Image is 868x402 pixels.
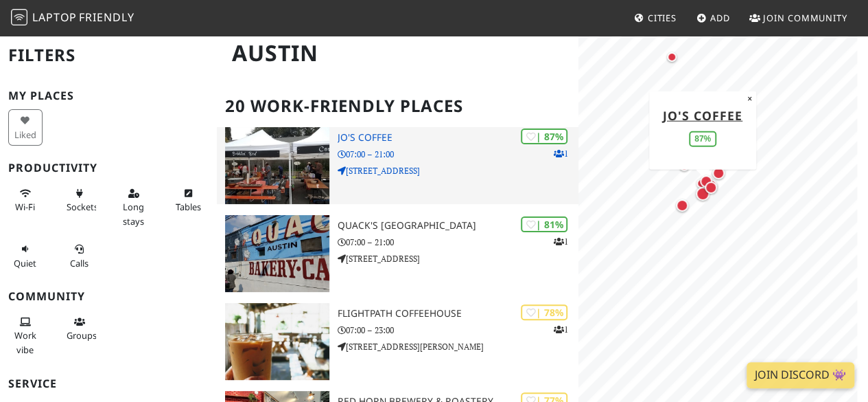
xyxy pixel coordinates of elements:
[521,304,567,320] div: | 78%
[553,235,567,248] p: 1
[763,12,847,24] span: Join Community
[751,13,778,41] div: Map marker
[338,252,578,265] p: [STREET_ADDRESS]
[14,257,36,269] span: Quiet
[67,201,98,213] span: Power sockets
[338,308,578,320] h3: Flightpath Coffeehouse
[225,127,329,204] img: Jo's Coffee
[62,311,97,347] button: Groups
[175,201,200,213] span: Work-friendly tables
[32,10,77,25] span: Laptop
[747,362,854,388] a: Join Discord 👾
[225,215,329,292] img: Quack's 43rd Street Bakery
[668,192,696,219] div: Map marker
[521,129,567,144] div: | 87%
[338,132,578,144] h3: Jo's Coffee
[553,323,567,336] p: 1
[692,168,720,195] div: Map marker
[691,5,736,30] a: Add
[702,87,729,114] div: Map marker
[225,303,329,380] img: Flightpath Coffeehouse
[70,257,89,269] span: Video/audio calls
[663,107,742,123] a: Jo's Coffee
[553,147,567,160] p: 1
[62,182,97,219] button: Sockets
[117,182,151,232] button: Long stays
[338,236,578,249] p: 07:00 – 21:00
[8,238,43,274] button: Quiet
[521,216,567,232] div: | 81%
[338,148,578,161] p: 07:00 – 21:00
[14,329,36,355] span: People working
[171,182,205,219] button: Tables
[8,182,43,219] button: Wi-Fi
[217,127,578,204] a: Jo's Coffee | 87% 1 Jo's Coffee 07:00 – 21:00 [STREET_ADDRESS]
[225,85,570,127] h2: 20 Work-Friendly Places
[8,311,43,361] button: Work vibe
[744,5,853,30] a: Join Community
[11,6,134,30] a: LaptopFriendly LaptopFriendly
[710,12,730,24] span: Add
[8,89,209,102] h3: My Places
[338,220,578,232] h3: Quack's [GEOGRAPHIC_DATA]
[697,174,725,201] div: Map marker
[670,153,698,180] div: Map marker
[79,10,134,25] span: Friendly
[705,159,732,187] div: Map marker
[689,180,716,208] div: Map marker
[62,238,97,274] button: Calls
[743,91,756,106] button: Close popup
[629,5,682,30] a: Cities
[338,164,578,177] p: [STREET_ADDRESS]
[221,34,576,72] h1: Austin
[217,215,578,292] a: Quack's 43rd Street Bakery | 81% 1 Quack's [GEOGRAPHIC_DATA] 07:00 – 21:00 [STREET_ADDRESS]
[123,201,144,227] span: Long stays
[688,170,715,197] div: Map marker
[338,340,578,353] p: [STREET_ADDRESS][PERSON_NAME]
[217,303,578,380] a: Flightpath Coffeehouse | 78% 1 Flightpath Coffeehouse 07:00 – 23:00 [STREET_ADDRESS][PERSON_NAME]
[648,12,677,24] span: Cities
[15,201,35,213] span: Stable Wi-Fi
[658,43,685,71] div: Map marker
[338,324,578,337] p: 07:00 – 23:00
[689,131,716,146] div: 87%
[67,329,97,342] span: Group tables
[8,290,209,303] h3: Community
[8,377,209,390] h3: Service
[8,161,209,175] h3: Productivity
[8,34,209,76] h2: Filters
[11,9,27,25] img: LaptopFriendly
